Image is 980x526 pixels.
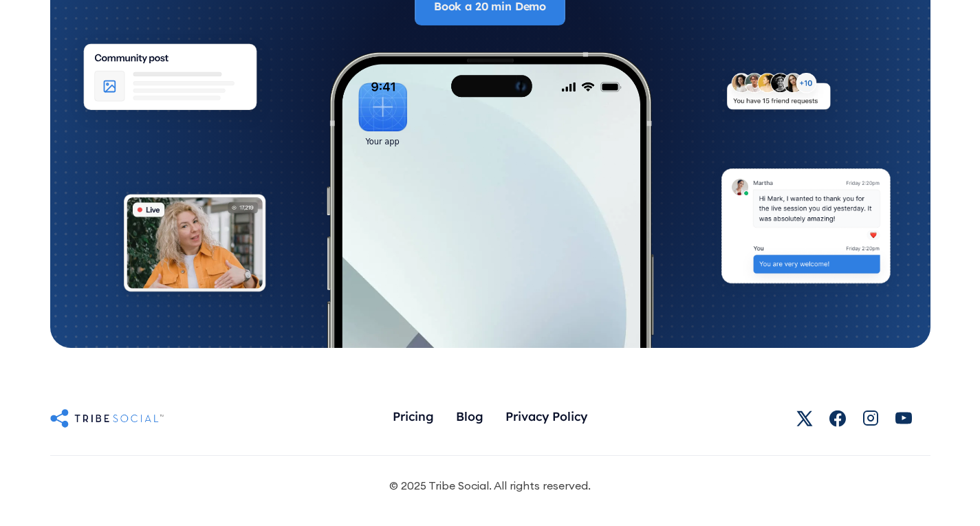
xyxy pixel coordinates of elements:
[393,408,434,424] div: Pricing
[50,407,164,429] img: Untitled UI logotext
[50,407,184,429] a: Untitled UI logotext
[505,408,587,424] div: Privacy Policy
[382,403,445,432] a: Pricing
[715,64,842,124] img: An illustration of New friends requests
[67,32,273,130] img: An illustration of Community Feed
[708,159,904,300] img: An illustration of chat
[389,478,591,493] div: © 2025 Tribe Social. All rights reserved.
[494,403,598,432] a: Privacy Policy
[111,185,278,307] img: An illustration of Live video
[445,403,494,432] a: Blog
[456,408,483,424] div: Blog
